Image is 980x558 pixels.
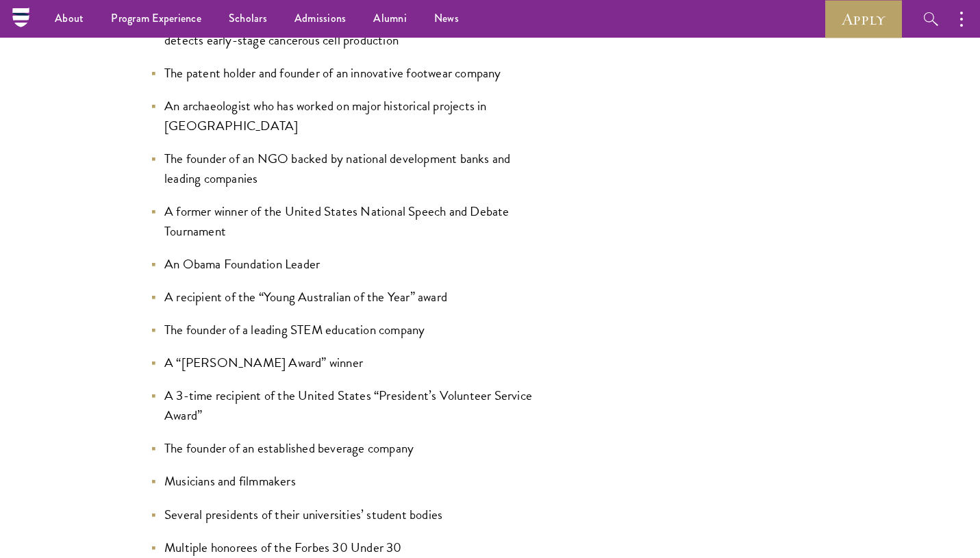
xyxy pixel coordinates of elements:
[151,385,541,425] li: A 3-time recipient of the United States “President’s Volunteer Service Award”
[151,63,541,83] li: The patent holder and founder of an innovative footwear company
[151,537,541,557] li: Multiple honorees of the Forbes 30 Under 30
[151,254,541,274] li: An Obama Foundation Leader
[151,96,541,136] li: An archaeologist who has worked on major historical projects in [GEOGRAPHIC_DATA]
[151,320,541,340] li: The founder of a leading STEM education company
[151,149,541,188] li: The founder of an NGO backed by national development banks and leading companies
[151,438,541,458] li: The founder of an established beverage company
[151,287,541,307] li: A recipient of the “Young Australian of the Year” award
[151,201,541,241] li: A former winner of the United States National Speech and Debate Tournament
[151,353,541,372] li: A “[PERSON_NAME] Award” winner
[151,505,541,524] li: Several presidents of their universities’ student bodies
[151,471,541,491] li: Musicians and filmmakers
